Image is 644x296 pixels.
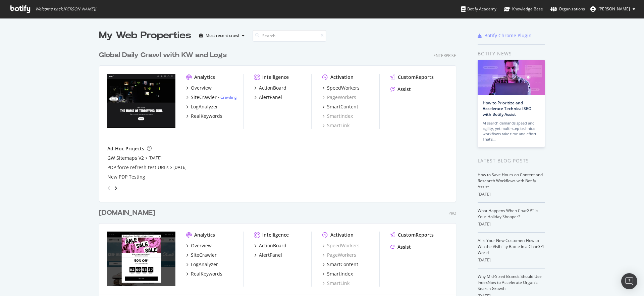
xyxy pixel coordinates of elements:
[99,29,191,42] div: My Web Properties
[191,85,212,91] div: Overview
[322,113,353,119] a: SmartIndex
[327,270,353,277] div: SmartIndex
[107,74,175,128] img: nike.com
[107,164,169,171] a: PDP force refresh test URLs
[220,94,237,100] a: Crawling
[186,113,222,119] a: RealKeywords
[259,94,282,101] div: AlertPanel
[173,164,186,170] a: [DATE]
[194,232,215,238] div: Analytics
[191,94,217,101] div: SiteCrawler
[478,60,545,95] img: How to Prioritize and Accelerate Technical SEO with Botify Assist
[397,86,411,93] div: Assist
[390,86,411,93] a: Assist
[478,157,545,164] div: Latest Blog Posts
[206,34,239,38] div: Most recent crawl
[107,145,144,152] div: Ad-Hoc Projects
[105,183,113,194] div: angle-left
[397,244,411,250] div: Assist
[390,232,434,238] a: CustomReports
[262,74,289,81] div: Intelligence
[330,74,354,81] div: Activation
[259,252,282,258] div: AlertPanel
[550,6,585,12] div: Organizations
[322,252,356,258] a: PageWorkers
[461,6,496,12] div: Botify Academy
[186,252,217,258] a: SiteCrawler
[322,242,360,249] a: SpeedWorkers
[483,120,540,142] div: AI search demands speed and agility, yet multi-step technical workflows take time and effort. Tha...
[99,208,155,218] div: [DOMAIN_NAME]
[483,100,531,117] a: How to Prioritize and Accelerate Technical SEO with Botify Assist
[322,270,353,277] a: SmartIndex
[186,85,212,91] a: Overview
[191,103,218,110] div: LogAnalyzer
[186,94,237,101] a: SiteCrawler- Crawling
[322,85,360,91] a: SpeedWorkers
[186,242,212,249] a: Overview
[484,32,532,39] div: Botify Chrome Plugin
[191,242,212,249] div: Overview
[186,103,218,110] a: LogAnalyzer
[191,113,222,119] div: RealKeywords
[390,244,411,250] a: Assist
[107,174,145,180] a: New PDP Testing
[478,274,542,291] a: Why Mid-Sized Brands Should Use IndexNow to Accelerate Organic Search Growth
[113,185,118,192] div: angle-right
[598,6,630,12] span: Edward Turner
[478,50,545,57] div: Botify news
[322,94,356,101] a: PageWorkers
[253,30,326,42] input: Search
[478,221,545,227] div: [DATE]
[478,257,545,263] div: [DATE]
[35,6,96,12] span: Welcome back, [PERSON_NAME] !
[327,261,358,268] div: SmartContent
[322,280,350,287] a: SmartLink
[262,232,289,238] div: Intelligence
[99,50,227,60] div: Global Daily Crawl with KW and Logs
[191,261,218,268] div: LogAnalyzer
[390,74,434,81] a: CustomReports
[322,103,358,110] a: SmartContent
[191,252,217,258] div: SiteCrawler
[327,85,360,91] div: SpeedWorkers
[398,74,434,81] div: CustomReports
[504,6,543,12] div: Knowledge Base
[322,122,350,129] a: SmartLink
[327,103,358,110] div: SmartContent
[194,74,215,81] div: Analytics
[398,232,434,238] div: CustomReports
[149,155,162,161] a: [DATE]
[478,32,532,39] a: Botify Chrome Plugin
[186,270,222,277] a: RealKeywords
[99,208,158,218] a: [DOMAIN_NAME]
[478,208,538,219] a: What Happens When ChatGPT Is Your Holiday Shopper?
[478,238,545,255] a: AI Is Your New Customer: How to Win the Visibility Battle in a ChatGPT World
[478,172,543,190] a: How to Save Hours on Content and Research Workflows with Botify Assist
[218,94,237,100] div: -
[322,261,358,268] a: SmartContent
[330,232,354,238] div: Activation
[254,94,282,101] a: AlertPanel
[448,210,456,216] div: Pro
[621,273,637,289] div: Open Intercom Messenger
[107,155,144,161] a: GW Sitemaps V2
[254,252,282,258] a: AlertPanel
[478,191,545,197] div: [DATE]
[259,85,286,91] div: ActionBoard
[585,4,641,14] button: [PERSON_NAME]
[254,85,286,91] a: ActionBoard
[254,242,286,249] a: ActionBoard
[186,261,218,268] a: LogAnalyzer
[197,30,247,41] button: Most recent crawl
[107,232,175,286] img: www.converse.com
[191,270,222,277] div: RealKeywords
